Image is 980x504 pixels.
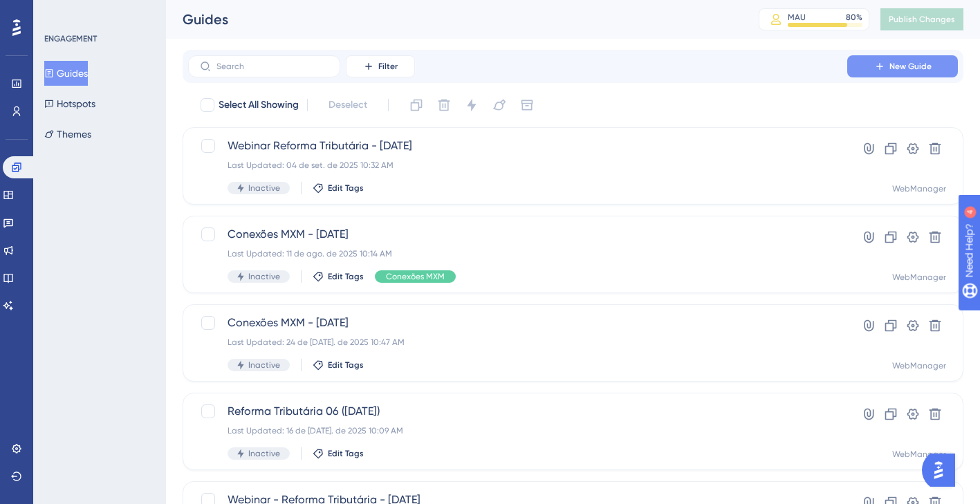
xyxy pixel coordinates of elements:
[329,97,367,113] span: Deselect
[248,448,280,459] span: Inactive
[889,14,955,25] span: Publish Changes
[228,315,808,331] span: Conexões MXM - [DATE]
[922,449,963,491] iframe: UserGuiding AI Assistant Launcher
[313,448,364,459] button: Edit Tags
[378,61,398,72] span: Filter
[889,61,932,72] span: New Guide
[248,271,280,282] span: Inactive
[846,12,862,23] div: 80 %
[96,7,100,18] div: 4
[328,271,364,282] span: Edit Tags
[183,10,724,29] div: Guides
[228,226,808,243] span: Conexões MXM - [DATE]
[44,122,91,147] button: Themes
[880,8,963,30] button: Publish Changes
[328,360,364,371] span: Edit Tags
[313,183,364,194] button: Edit Tags
[248,183,280,194] span: Inactive
[219,97,299,113] span: Select All Showing
[316,93,380,118] button: Deselect
[346,55,415,77] button: Filter
[892,183,946,194] div: WebManager
[847,55,958,77] button: New Guide
[228,160,808,171] div: Last Updated: 04 de set. de 2025 10:32 AM
[228,337,808,348] div: Last Updated: 24 de [DATE]. de 2025 10:47 AM
[33,3,86,20] span: Need Help?
[892,449,946,460] div: WebManager
[328,448,364,459] span: Edit Tags
[248,360,280,371] span: Inactive
[228,425,808,436] div: Last Updated: 16 de [DATE]. de 2025 10:09 AM
[44,91,95,116] button: Hotspots
[44,33,97,44] div: ENGAGEMENT
[788,12,806,23] div: MAU
[386,271,445,282] span: Conexões MXM
[228,403,808,420] span: Reforma Tributária 06 ([DATE])
[892,360,946,371] div: WebManager
[216,62,329,71] input: Search
[892,272,946,283] div: WebManager
[228,138,808,154] span: Webinar Reforma Tributária - [DATE]
[44,61,88,86] button: Guides
[313,360,364,371] button: Edit Tags
[228,248,808,259] div: Last Updated: 11 de ago. de 2025 10:14 AM
[328,183,364,194] span: Edit Tags
[313,271,364,282] button: Edit Tags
